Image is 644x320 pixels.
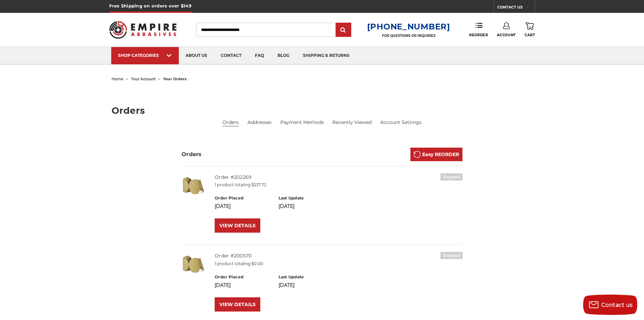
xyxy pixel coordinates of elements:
[583,295,637,315] button: Contact us
[215,282,231,288] span: [DATE]
[469,22,488,37] a: Reorder
[337,23,350,37] input: Submit
[410,148,462,161] a: Easy REORDER
[215,174,252,180] a: Order #202269
[279,274,335,280] h6: Last Update
[182,173,205,197] img: 5" Sticky Backed Sanding Discs on a roll
[163,77,187,81] span: your orders
[440,173,462,180] h6: Shipped
[497,33,516,37] span: Account
[215,261,462,267] p: 1 product totaling $0.00
[332,119,372,126] a: Recently Viewed
[271,47,296,64] a: blog
[279,282,294,288] span: [DATE]
[601,302,633,308] span: Contact us
[380,119,422,126] a: Account Settings
[215,203,231,209] span: [DATE]
[214,47,248,64] a: contact
[247,119,271,126] a: Addresses
[112,77,123,81] a: home
[525,22,535,37] a: Cart
[525,33,535,37] span: Cart
[118,53,172,58] div: SHOP CATEGORIES
[222,119,239,126] li: Orders
[296,47,356,64] a: shipping & returns
[215,182,462,188] p: 1 product totaling $237.72
[367,34,450,38] p: FOR QUESTIONS OR INQUIRIES
[215,195,271,201] h6: Order Placed
[497,3,535,13] a: CONTACT US
[182,150,202,158] h3: Orders
[279,195,335,201] h6: Last Update
[109,17,177,43] img: Empire Abrasives
[215,274,271,280] h6: Order Placed
[248,47,271,64] a: faq
[367,22,450,31] a: [PHONE_NUMBER]
[215,218,260,233] a: VIEW DETAILS
[440,252,462,259] h6: Shipped
[179,47,214,64] a: about us
[469,33,488,37] span: Reorder
[131,77,156,81] a: your account
[215,253,252,259] a: Order #200570
[280,119,324,126] a: Payment Methods
[112,106,533,115] h1: Orders
[215,297,260,312] a: VIEW DETAILS
[182,252,205,276] img: 5" Sticky Backed Sanding Discs on a roll
[279,203,294,209] span: [DATE]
